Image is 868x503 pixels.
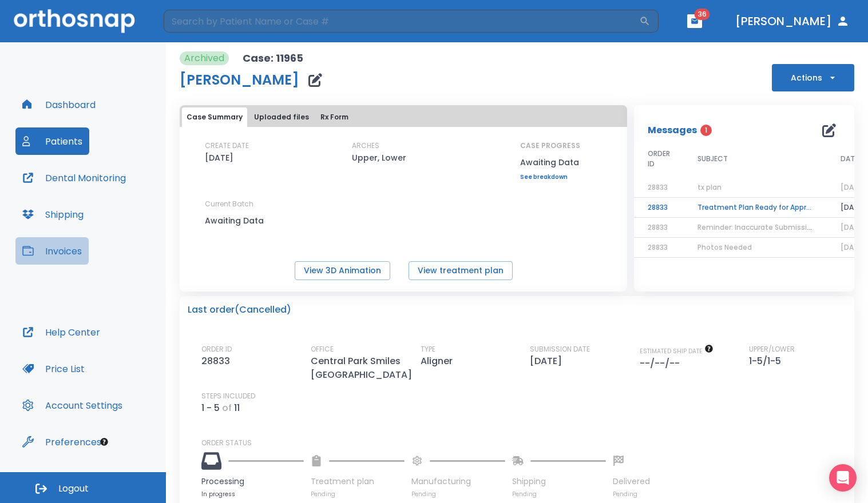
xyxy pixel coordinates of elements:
[640,347,714,356] span: The date will be available after approving treatment plan
[695,9,710,20] span: 36
[201,391,255,401] p: STEPS INCLUDED
[311,490,405,498] p: Pending
[201,354,235,368] p: 28833
[520,141,580,151] p: CASE PROGRESS
[841,182,865,192] span: [DATE]
[182,107,625,127] div: tabs
[411,476,505,488] p: Manufacturing
[201,401,220,415] p: 1 - 5
[180,73,299,87] h1: [PERSON_NAME]
[234,401,240,415] p: 11
[411,490,505,498] p: Pending
[648,222,668,232] span: 28833
[634,198,684,218] td: 28833
[512,476,606,488] p: Shipping
[648,182,668,192] span: 28833
[841,242,865,252] span: [DATE]
[697,182,722,192] span: tx plan
[520,174,580,181] a: See breakdown
[731,11,854,31] button: [PERSON_NAME]
[201,490,304,498] p: In progress
[182,107,247,127] button: Case Summary
[201,344,232,354] p: ORDER ID
[15,237,89,265] button: Invoices
[15,127,89,155] button: Patients
[841,222,865,232] span: [DATE]
[530,344,590,354] p: SUBMISSION DATE
[352,151,406,165] p: Upper, Lower
[749,344,795,354] p: UPPER/LOWER
[613,476,650,488] p: Delivered
[164,10,639,33] input: Search by Patient Name or Case #
[316,107,353,127] button: Rx Form
[613,490,650,498] p: Pending
[421,354,457,368] p: Aligner
[697,154,728,164] span: SUBJECT
[841,154,858,164] span: DATE
[15,392,129,419] button: Account Settings
[421,344,435,354] p: TYPE
[648,242,668,252] span: 28833
[749,354,786,368] p: 1-5/1-5
[99,437,109,447] div: Tooltip anchor
[15,91,102,118] button: Dashboard
[640,357,684,370] p: --/--/--
[512,490,606,498] p: Pending
[648,123,697,137] p: Messages
[684,198,827,218] td: Treatment Plan Ready for Approval
[205,214,308,227] p: Awaiting Data
[530,354,566,368] p: [DATE]
[311,354,417,382] p: Central Park Smiles [GEOGRAPHIC_DATA]
[205,151,233,165] p: [DATE]
[205,141,249,151] p: CREATE DATE
[58,482,89,495] span: Logout
[15,355,92,382] button: Price List
[520,155,580,169] p: Awaiting Data
[15,164,133,191] button: Dental Monitoring
[249,107,314,127] button: Uploaded files
[700,125,712,136] span: 1
[222,401,232,415] p: of
[311,476,405,488] p: Treatment plan
[295,261,390,280] button: View 3D Animation
[311,344,334,354] p: OFFICE
[829,464,857,492] div: Open Intercom Messenger
[201,438,846,448] p: ORDER STATUS
[243,51,303,65] p: Case: 11965
[188,303,291,317] p: Last order(Cancelled)
[184,51,224,65] p: Archived
[14,9,135,33] img: Orthosnap
[648,149,670,169] span: ORDER ID
[15,428,108,456] button: Preferences
[201,476,304,488] p: Processing
[772,64,854,91] button: Actions
[352,141,379,151] p: ARCHES
[15,201,90,228] button: Shipping
[409,261,513,280] button: View treatment plan
[205,199,308,209] p: Current Batch
[15,318,107,346] button: Help Center
[697,242,752,252] span: Photos Needed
